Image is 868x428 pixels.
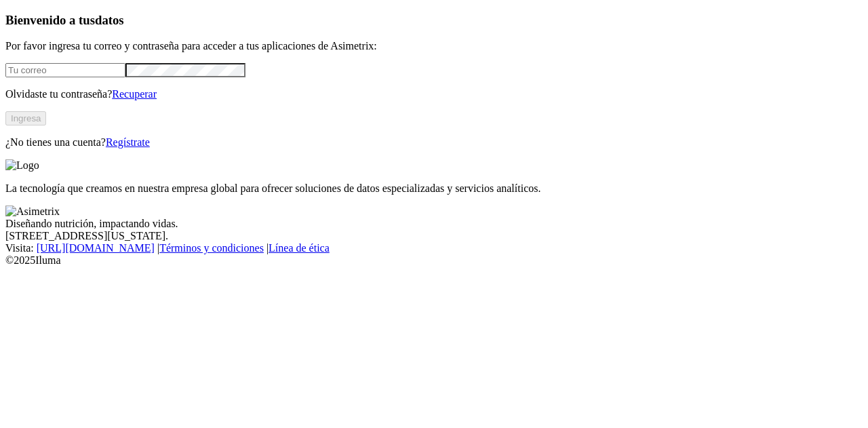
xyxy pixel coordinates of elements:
[5,254,863,267] div: © 2025 Iluma
[269,242,330,254] a: Línea de ética
[5,111,46,125] button: Ingresa
[5,159,39,172] img: Logo
[5,218,863,230] div: Diseñando nutrición, impactando vidas.
[5,63,125,77] input: Tu correo
[159,242,264,254] a: Términos y condiciones
[5,88,863,100] p: Olvidaste tu contraseña?
[37,242,155,254] a: [URL][DOMAIN_NAME]
[112,88,157,100] a: Recuperar
[5,182,863,195] p: La tecnología que creamos en nuestra empresa global para ofrecer soluciones de datos especializad...
[5,206,60,218] img: Asimetrix
[5,136,863,149] p: ¿No tienes una cuenta?
[95,13,124,27] span: datos
[5,13,863,28] h3: Bienvenido a tus
[106,136,150,148] a: Regístrate
[5,40,863,52] p: Por favor ingresa tu correo y contraseña para acceder a tus aplicaciones de Asimetrix:
[5,242,863,254] div: Visita : | |
[5,230,863,242] div: [STREET_ADDRESS][US_STATE].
